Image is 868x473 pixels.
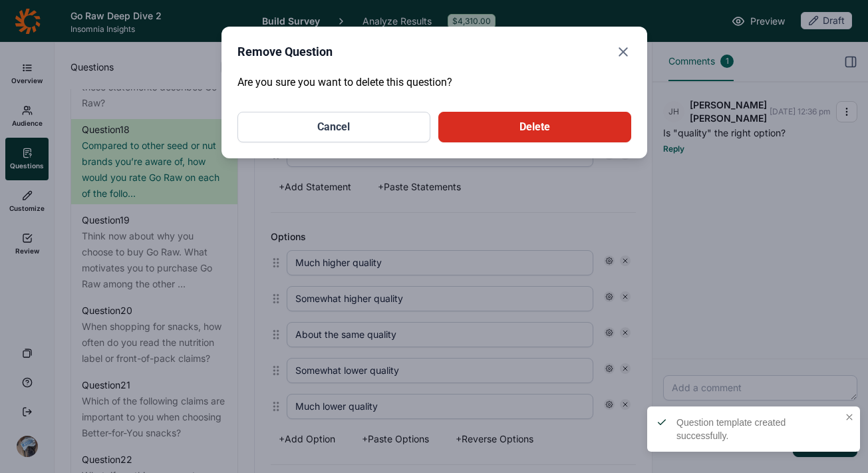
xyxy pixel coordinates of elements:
h2: Remove Question [237,43,333,61]
p: Are you sure you want to delete this question? [237,75,631,90]
button: Close [615,43,631,61]
div: Question template created successfully. [676,416,840,442]
button: Delete [438,112,631,142]
button: Cancel [237,112,430,142]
